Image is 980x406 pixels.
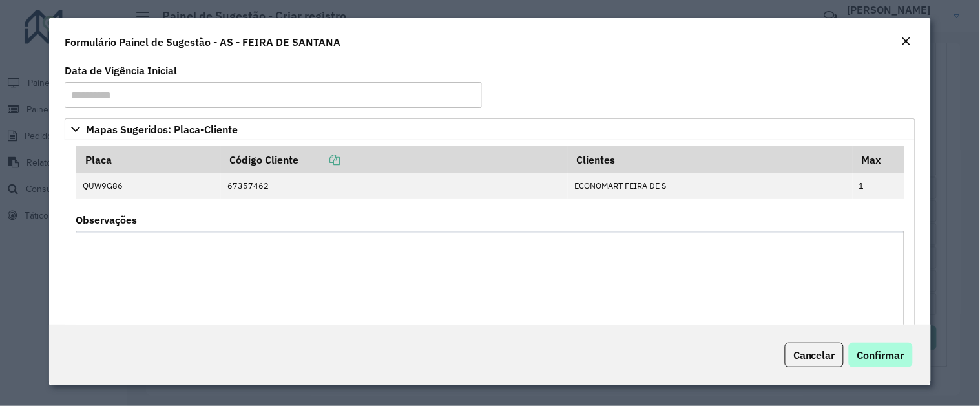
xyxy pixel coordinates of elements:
[853,173,904,199] td: 1
[897,34,915,50] button: Close
[793,348,835,361] span: Cancelar
[65,118,915,140] a: Mapas Sugeridos: Placa-Cliente
[853,146,904,173] th: Max
[849,343,913,367] button: Confirmar
[221,173,568,199] td: 67357462
[568,146,853,173] th: Clientes
[785,343,844,367] button: Cancelar
[299,153,340,166] a: Copiar
[76,173,221,199] td: QUW9G86
[221,146,568,173] th: Código Cliente
[76,146,221,173] th: Placa
[65,63,177,78] label: Data de Vigência Inicial
[76,212,137,228] label: Observações
[568,173,853,199] td: ECONOMART FEIRA DE S
[65,34,340,50] h4: Formulário Painel de Sugestão - AS - FEIRA DE SANTANA
[901,36,912,47] em: Fechar
[857,348,904,361] span: Confirmar
[65,140,915,358] div: Mapas Sugeridos: Placa-Cliente
[86,124,238,134] span: Mapas Sugeridos: Placa-Cliente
